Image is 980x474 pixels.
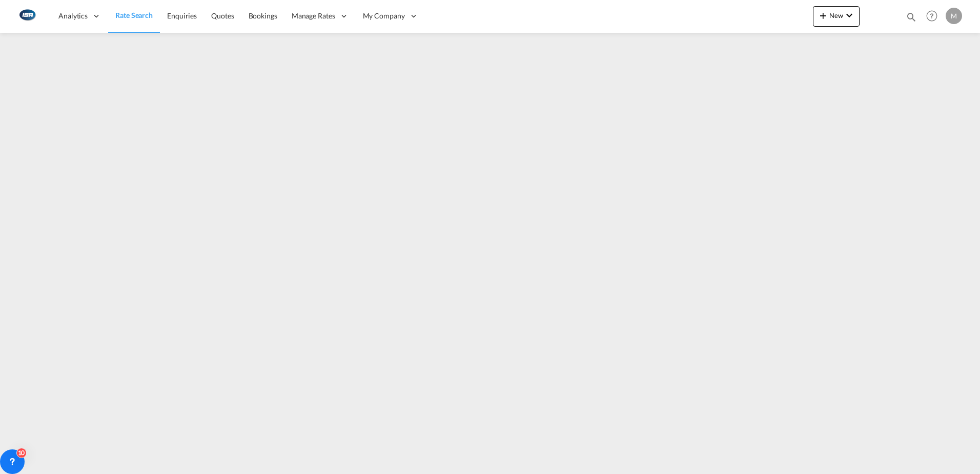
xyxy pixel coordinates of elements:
[923,7,946,26] div: Help
[843,9,855,22] md-icon: icon-chevron-down
[211,11,234,20] span: Quotes
[817,9,829,22] md-icon: icon-plus 400-fg
[58,11,88,21] span: Analytics
[813,6,860,27] button: icon-plus 400-fgNewicon-chevron-down
[363,11,405,21] span: My Company
[946,8,962,24] div: M
[292,11,335,21] span: Manage Rates
[923,7,941,25] span: Help
[906,11,917,23] md-icon: icon-magnify
[15,5,38,28] img: 1aa151c0c08011ec8d6f413816f9a227.png
[249,11,277,20] span: Bookings
[817,11,855,19] span: New
[115,11,153,19] span: Rate Search
[167,11,197,20] span: Enquiries
[906,11,917,27] div: icon-magnify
